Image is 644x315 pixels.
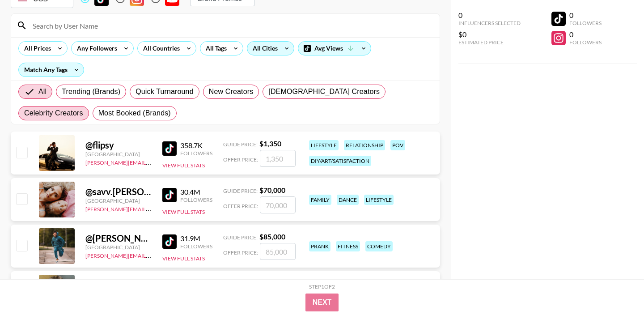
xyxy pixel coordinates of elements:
[85,186,152,197] div: @ savv.[PERSON_NAME]
[223,156,258,163] span: Offer Price:
[180,243,212,250] div: Followers
[138,42,182,55] div: All Countries
[259,139,281,148] strong: $ 1,350
[85,233,152,244] div: @ [PERSON_NAME].[PERSON_NAME]
[309,195,331,205] div: family
[364,195,394,205] div: lifestyle
[247,42,280,55] div: All Cities
[85,204,218,213] a: [PERSON_NAME][EMAIL_ADDRESS][DOMAIN_NAME]
[569,20,602,26] div: Followers
[180,234,212,243] div: 31.9M
[260,243,296,260] input: 85,000
[24,108,83,119] span: Celebrity Creators
[260,196,296,213] input: 70,000
[223,203,258,209] span: Offer Price:
[259,279,285,287] strong: $ 50,000
[268,86,380,97] span: [DEMOGRAPHIC_DATA] Creators
[458,30,521,39] div: $0
[19,63,84,77] div: Match Any Tags
[259,186,285,194] strong: $ 70,000
[162,209,205,215] button: View Full Stats
[19,42,53,55] div: All Prices
[162,141,177,156] img: TikTok
[365,241,393,251] div: comedy
[38,86,47,97] span: All
[62,86,120,97] span: Trending (Brands)
[309,140,339,150] div: lifestyle
[458,20,521,26] div: Influencers Selected
[209,86,254,97] span: New Creators
[344,140,385,150] div: relationship
[336,241,360,251] div: fitness
[223,141,258,148] span: Guide Price:
[98,108,171,119] span: Most Booked (Brands)
[85,140,152,151] div: @ flipsy
[309,241,330,251] div: prank
[180,187,212,196] div: 30.4M
[259,232,285,241] strong: $ 85,000
[337,195,359,205] div: dance
[85,197,152,204] div: [GEOGRAPHIC_DATA]
[200,42,229,55] div: All Tags
[390,140,405,150] div: pov
[309,283,335,290] div: Step 1 of 2
[162,234,177,249] img: TikTok
[298,42,371,55] div: Avg Views
[72,42,119,55] div: Any Followers
[85,151,152,157] div: [GEOGRAPHIC_DATA]
[569,30,602,39] div: 0
[223,234,258,241] span: Guide Price:
[223,249,258,256] span: Offer Price:
[458,11,521,20] div: 0
[458,39,521,46] div: Estimated Price
[27,18,434,33] input: Search by User Name
[180,196,212,203] div: Followers
[162,162,205,169] button: View Full Stats
[180,141,212,150] div: 358.7K
[599,270,633,304] iframe: Drift Widget Chat Controller
[309,156,371,166] div: diy/art/satisfaction
[223,187,258,194] span: Guide Price:
[569,39,602,46] div: Followers
[85,251,218,259] a: [PERSON_NAME][EMAIL_ADDRESS][DOMAIN_NAME]
[162,255,205,262] button: View Full Stats
[136,86,194,97] span: Quick Turnaround
[305,294,339,311] button: Next
[569,11,602,20] div: 0
[85,244,152,251] div: [GEOGRAPHIC_DATA]
[162,188,177,202] img: TikTok
[85,157,218,166] a: [PERSON_NAME][EMAIL_ADDRESS][DOMAIN_NAME]
[180,150,212,157] div: Followers
[260,150,296,167] input: 1,350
